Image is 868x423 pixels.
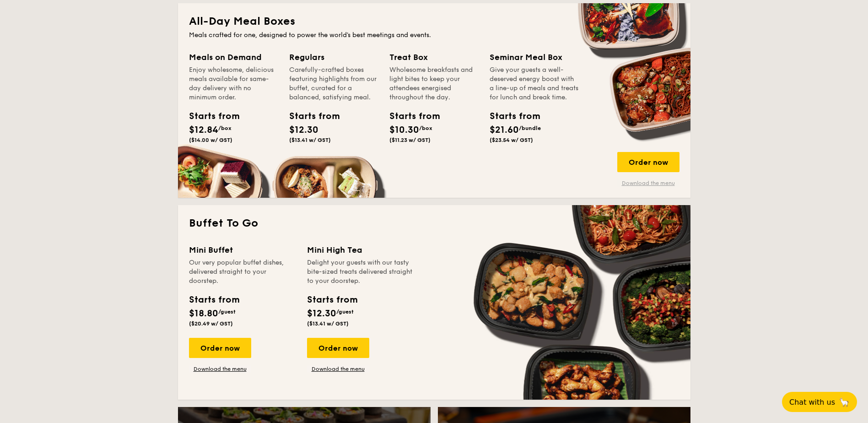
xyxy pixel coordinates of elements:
span: ($23.54 w/ GST) [490,137,533,143]
button: Chat with us🦙 [782,392,857,412]
div: Wholesome breakfasts and light bites to keep your attendees energised throughout the day. [389,65,479,102]
span: $10.30 [389,125,419,136]
h2: All-Day Meal Boxes [189,14,679,29]
div: Starts from [189,293,239,307]
div: Seminar Meal Box [490,51,579,64]
span: /box [419,125,432,131]
span: $12.30 [289,125,318,136]
div: Starts from [189,109,230,123]
span: /guest [336,309,354,315]
div: Regulars [289,51,378,64]
span: ($20.49 w/ GST) [189,320,233,327]
div: Order now [189,338,251,358]
a: Download the menu [307,365,369,373]
div: Starts from [389,109,431,123]
div: Order now [617,152,679,172]
a: Download the menu [617,179,679,187]
div: Meals crafted for one, designed to power the world's best meetings and events. [189,31,679,40]
span: $18.80 [189,308,218,319]
div: Carefully-crafted boxes featuring highlights from our buffet, curated for a balanced, satisfying ... [289,65,378,102]
span: ($13.41 w/ GST) [307,320,349,327]
span: ($11.23 w/ GST) [389,137,431,143]
div: Our very popular buffet dishes, delivered straight to your doorstep. [189,258,296,286]
span: Chat with us [789,398,835,407]
div: Enjoy wholesome, delicious meals available for same-day delivery with no minimum order. [189,65,278,102]
span: $21.60 [490,125,519,136]
div: Treat Box [389,51,479,64]
div: Starts from [307,293,357,307]
span: $12.30 [307,308,336,319]
div: Starts from [289,109,330,123]
div: Mini Buffet [189,244,296,256]
div: Meals on Demand [189,51,278,64]
span: ($13.41 w/ GST) [289,137,331,143]
h2: Buffet To Go [189,216,679,231]
div: Order now [307,338,369,358]
span: /bundle [519,125,541,131]
div: Delight your guests with our tasty bite-sized treats delivered straight to your doorstep. [307,258,414,286]
span: 🦙 [839,397,850,407]
span: /box [218,125,232,131]
a: Download the menu [189,365,251,373]
div: Mini High Tea [307,244,414,256]
span: ($14.00 w/ GST) [189,137,232,143]
span: /guest [218,309,236,315]
div: Starts from [490,109,531,123]
div: Give your guests a well-deserved energy boost with a line-up of meals and treats for lunch and br... [490,65,579,102]
span: $12.84 [189,125,218,136]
